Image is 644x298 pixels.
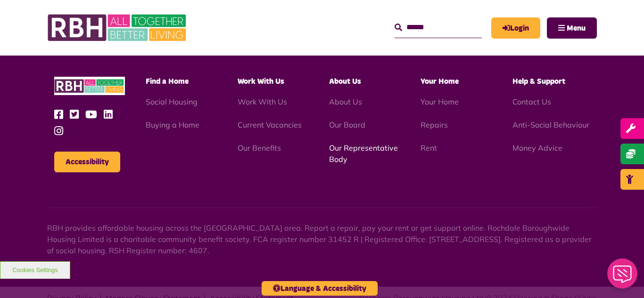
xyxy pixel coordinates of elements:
a: Your Home [421,97,459,106]
span: Find a Home [146,78,189,85]
a: Our Board [329,120,365,129]
img: RBH [47,9,189,46]
span: Your Home [421,78,459,85]
a: Contact Us [512,97,551,106]
span: About Us [329,78,361,85]
button: Language & Accessibility [262,281,378,296]
button: Accessibility [54,152,120,172]
input: Search [395,17,482,38]
p: RBH provides affordable housing across the [GEOGRAPHIC_DATA] area. Report a repair, pay your rent... [47,222,597,256]
a: Our Representative Body [329,143,398,164]
a: Rent [421,143,437,153]
a: Repairs [421,120,448,129]
a: About Us [329,97,362,106]
span: Work With Us [238,78,284,85]
span: Help & Support [512,78,565,85]
a: Buying a Home [146,120,199,129]
img: RBH [54,77,125,95]
iframe: Netcall Web Assistant for live chat [602,256,644,298]
a: Money Advice [512,143,562,153]
a: Work With Us [238,97,287,106]
a: MyRBH [491,17,540,39]
span: Menu [567,24,586,32]
a: Social Housing - open in a new tab [146,97,198,106]
a: Our Benefits [238,143,281,153]
a: Anti-Social Behaviour [512,120,589,129]
button: Navigation [547,17,597,39]
a: Current Vacancies [238,120,302,129]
